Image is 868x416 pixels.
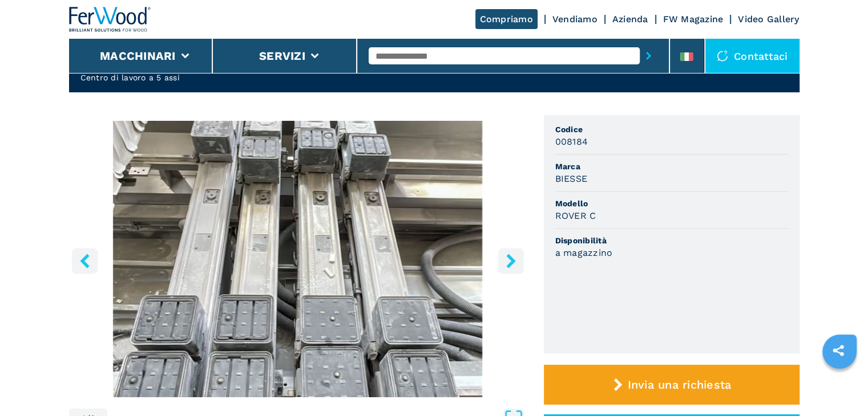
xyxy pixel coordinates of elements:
[475,9,538,29] a: Compriamo
[663,14,724,25] a: FW Magazine
[72,248,98,274] button: left-button
[555,172,588,185] h3: BIESSE
[555,235,788,246] span: Disponibilità
[552,14,597,25] a: Vendiamo
[717,50,728,62] img: Contattaci
[555,124,788,135] span: Codice
[640,43,657,69] button: submit-button
[69,121,527,397] img: Centro di lavoro a 5 assi BIESSE ROVER C
[555,209,596,222] h3: ROVER C
[824,336,853,365] a: sharethis
[555,161,788,172] span: Marca
[80,72,217,83] h2: Centro di lavoro a 5 assi
[705,39,800,73] div: Contattaci
[544,365,800,405] button: Invia una richiesta
[100,49,176,63] button: Macchinari
[612,14,648,25] a: Azienda
[819,365,859,407] iframe: Chat
[259,49,305,63] button: Servizi
[498,248,524,274] button: right-button
[555,135,588,148] h3: 008184
[555,198,788,209] span: Modello
[738,14,799,25] a: Video Gallery
[555,246,613,259] h3: a magazzino
[69,7,151,32] img: Ferwood
[627,378,731,391] span: Invia una richiesta
[69,121,527,397] div: Go to Slide 4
